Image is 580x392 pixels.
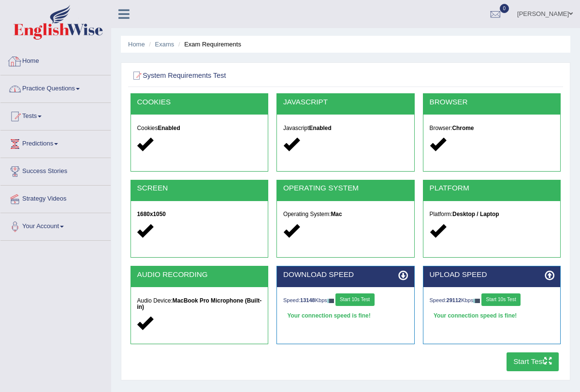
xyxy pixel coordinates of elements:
[473,299,480,303] img: ajax-loader-fb-connection.gif
[430,184,554,192] h2: PLATFORM
[0,48,111,72] a: Home
[155,41,174,48] a: Exams
[137,298,261,310] h5: Audio Device:
[283,184,408,192] h2: OPERATING SYSTEM
[128,41,145,48] a: Home
[430,310,554,323] div: Your connection speed is fine!
[447,297,462,303] strong: 29112
[137,125,261,131] h5: Cookies
[0,103,111,127] a: Tests
[283,271,408,279] h2: DOWNLOAD SPEED
[0,186,111,210] a: Strategy Videos
[331,211,342,218] strong: Mac
[335,293,375,306] button: Start 10s Test
[430,293,554,308] div: Speed: Kbps
[452,125,474,131] strong: Chrome
[137,211,166,218] strong: 1680x1050
[137,98,261,106] h2: COOKIES
[283,98,408,106] h2: JAVASCRIPT
[0,213,111,237] a: Your Account
[430,98,554,106] h2: BROWSER
[137,271,261,279] h2: AUDIO RECORDING
[309,125,332,131] strong: Enabled
[283,310,408,323] div: Your connection speed is fine!
[0,131,111,155] a: Predictions
[452,211,499,218] strong: Desktop / Laptop
[283,125,408,131] h5: Javascript
[0,75,111,100] a: Practice Questions
[430,125,554,131] h5: Browser:
[500,4,509,13] span: 0
[130,70,397,82] h2: System Requirements Test
[430,211,554,218] h5: Platform:
[507,352,559,371] button: Start Test
[283,293,408,308] div: Speed: Kbps
[430,271,554,279] h2: UPLOAD SPEED
[327,299,334,303] img: ajax-loader-fb-connection.gif
[137,297,261,310] strong: MacBook Pro Microphone (Built-in)
[300,297,315,303] strong: 13148
[481,293,521,306] button: Start 10s Test
[158,125,180,131] strong: Enabled
[176,40,241,49] li: Exam Requirements
[0,158,111,182] a: Success Stories
[283,211,408,218] h5: Operating System:
[137,184,261,192] h2: SCREEN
